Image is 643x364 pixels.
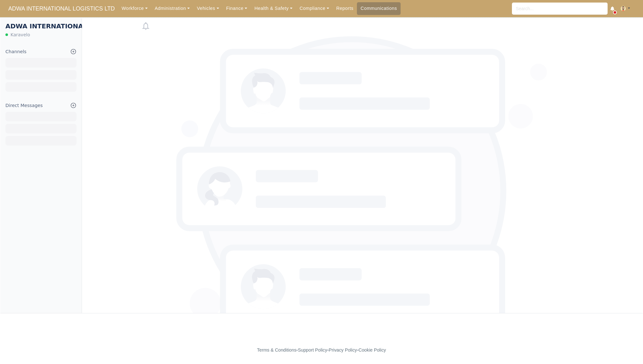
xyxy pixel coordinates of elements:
input: Search... [512,3,608,15]
a: Workforce [118,2,151,15]
a: Terms & Conditions [257,347,296,353]
div: Channels [5,48,26,55]
a: ADWA INTERNATIONAL LOGISTICS LTD [5,3,118,15]
a: Health & Safety [251,2,296,15]
a: Reports [333,2,357,15]
div: Direct Messages [5,102,43,109]
a: Privacy Policy [329,347,357,353]
span: Karavelo [11,32,30,38]
a: Finance [223,2,251,15]
a: Communications [357,2,401,15]
a: Administration [151,2,193,15]
a: Support Policy [298,347,327,353]
a: Compliance [296,2,333,15]
div: - - - [140,346,503,354]
h1: ADWA INTERNATIONAL LOGISTICS LTD [5,22,142,30]
a: Cookie Policy [358,347,386,353]
a: Vehicles [193,2,223,15]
